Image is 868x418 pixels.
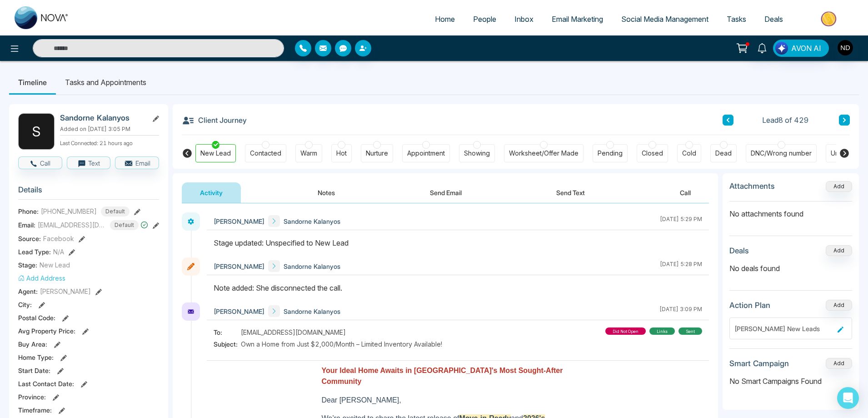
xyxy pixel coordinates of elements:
button: Notes [299,182,353,203]
span: People [473,15,496,24]
span: N/A [53,247,64,257]
span: Lead 8 of 429 [762,115,808,126]
span: Sandorne Kalanyos [284,217,340,226]
span: Source: [18,234,41,243]
div: [DATE] 3:09 PM [659,305,702,317]
p: No attachments found [729,201,852,219]
span: [EMAIL_ADDRESS][DOMAIN_NAME] [38,220,106,230]
div: Appointment [407,149,445,158]
a: Inbox [505,10,543,28]
span: Phone: [18,206,39,216]
div: Warm [300,149,317,158]
img: Market-place.gif [797,9,863,29]
span: Deals [764,15,783,24]
button: AVON AI [773,40,829,57]
span: [PERSON_NAME] [214,217,264,226]
span: Sandorne Kalanyos [284,307,340,316]
span: To: [214,327,241,337]
h2: Sandorne Kalanyos [60,113,145,122]
span: Email: [18,220,35,230]
div: Open Intercom Messenger [837,387,859,409]
span: Social Media Management [621,15,708,24]
span: Inbox [514,15,534,24]
li: Timeline [9,70,56,95]
h3: Attachments [729,181,775,191]
span: [PERSON_NAME] [214,307,264,316]
div: Nurture [366,149,388,158]
h3: Client Journey [182,113,247,127]
div: Pending [598,149,623,158]
button: Add [826,300,852,311]
button: Add Address [18,273,65,283]
span: [PHONE_NUMBER] [41,206,97,216]
button: Send Email [412,182,480,203]
div: DNC/Wrong number [751,149,812,158]
div: did not open [605,327,646,335]
span: [PERSON_NAME] [214,262,264,271]
button: Add [826,245,852,256]
a: Email Marketing [543,10,612,28]
span: Lead Type: [18,247,51,257]
div: links [649,327,675,335]
span: Province : [18,392,46,402]
button: Call [662,182,709,203]
span: Postal Code : [18,313,55,322]
button: Add [826,358,852,369]
span: Home Type : [18,353,54,362]
p: Added on [DATE] 3:05 PM [60,125,159,133]
a: Deals [755,10,792,28]
div: S [18,113,55,150]
span: Start Date : [18,366,50,375]
a: Social Media Management [612,10,718,28]
span: Stage: [18,260,37,270]
span: AVON AI [791,43,821,54]
button: Email [115,156,159,169]
img: Nova CRM Logo [15,6,69,29]
span: [EMAIL_ADDRESS][DOMAIN_NAME] [241,327,346,337]
button: Activity [182,182,241,203]
h3: Action Plan [729,301,770,310]
div: [DATE] 5:28 PM [660,260,702,272]
div: Cold [682,149,696,158]
span: Default [110,220,139,230]
h3: Details [18,185,159,199]
button: Call [18,156,62,169]
span: Add [826,182,852,190]
div: Showing [464,149,490,158]
a: Tasks [718,10,755,28]
div: Unspecified [831,149,867,158]
img: Lead Flow [775,42,788,55]
span: Home [435,15,455,24]
span: Avg Property Price : [18,326,75,336]
div: Worksheet/Offer Made [509,149,579,158]
h3: Deals [729,246,749,255]
span: City : [18,300,32,309]
div: Dead [715,149,732,158]
button: Add [826,181,852,192]
p: Last Connected: 21 hours ago [60,137,159,147]
span: Default [101,206,130,217]
span: Timeframe : [18,405,52,415]
span: Sandorne Kalanyos [284,262,340,271]
li: Tasks and Appointments [56,70,155,95]
p: No Smart Campaigns Found [729,376,852,387]
img: User Avatar [838,40,853,55]
span: New Lead [40,260,70,270]
h3: Smart Campaign [729,359,789,368]
button: Text [67,156,111,169]
span: Last Contact Date : [18,379,74,388]
p: No deals found [729,263,852,274]
button: Send Text [538,182,603,203]
span: Agent: [18,287,38,296]
div: Contacted [250,149,281,158]
span: Own a Home from Just $2,000/Month – Limited Inventory Available! [241,339,442,349]
a: Home [426,10,464,28]
div: [PERSON_NAME] New Leads [734,324,834,333]
div: New Lead [200,149,231,158]
span: Tasks [727,15,746,24]
span: Buy Area : [18,339,47,349]
span: Facebook [43,234,74,243]
span: Email Marketing [552,15,603,24]
a: People [464,10,505,28]
div: sent [678,327,702,335]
